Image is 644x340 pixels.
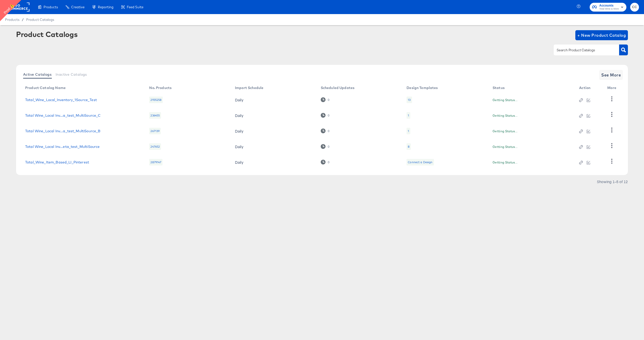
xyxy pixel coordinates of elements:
span: Inactive Catalogs [56,72,87,76]
span: + New Product Catalog [577,32,626,39]
div: 13 [408,98,411,102]
button: CC [630,3,639,12]
div: Product Catalogs [16,30,77,38]
div: 0 [328,114,330,117]
div: 0 [321,113,330,118]
span: See More [601,71,621,78]
a: Total_Wine_Local_Inventory_1Source_Test [25,98,97,102]
div: 8 [408,145,410,149]
div: Design Templates [407,86,438,90]
div: Showing 1–5 of 12 [597,180,628,183]
a: Product Catalogs [26,18,54,22]
div: 0 [321,160,330,164]
span: / [19,18,26,22]
a: Total_Wine_Item_Based_LI_Pinterest [25,160,89,164]
div: 0 [328,129,330,133]
div: 247652 [149,143,161,150]
div: 8 [407,143,411,150]
div: 0 [321,97,330,102]
div: Import Schedule [235,86,263,90]
span: Active Catalogs [23,72,52,76]
div: 0 [328,98,330,102]
div: 1 [408,129,409,133]
a: Total Wine_Local Inv...a_test_MultiSource_B [25,129,100,133]
th: Status [489,84,575,92]
div: 0 [321,129,330,133]
span: Products [44,5,58,9]
div: 236455 [149,112,161,119]
span: Reporting [98,5,113,9]
div: 1 [407,128,410,134]
input: Search Product Catalogs [556,47,609,53]
th: Action [575,84,603,92]
span: Total Wine & More [599,7,619,11]
div: Product Catalog Name [25,86,66,90]
span: Feed Suite [127,5,143,9]
div: 267139 [149,128,161,134]
a: Total Wine_Local Inv...a_test_MultiSource_C [25,113,101,117]
button: See More [599,70,623,80]
div: Connect a Design [407,159,434,165]
div: No. Products [149,86,172,90]
div: 2879147 [149,159,163,165]
button: + New Product Catalog [575,30,628,40]
td: Daily [231,108,317,123]
th: More [603,84,622,92]
a: Total Wine_Local Inv...eta_test_MultiSource [25,145,100,149]
div: 0 [321,144,330,149]
td: Daily [231,154,317,170]
span: CC [632,4,637,10]
div: 1 [407,112,410,119]
span: Accounts [599,3,619,8]
td: Daily [231,139,317,154]
div: 13 [407,97,412,103]
div: 0 [328,160,330,164]
td: Daily [231,92,317,108]
button: AccountsTotal Wine & More [590,3,626,12]
div: 2935258 [149,97,163,103]
div: 1 [408,113,409,117]
td: Daily [231,123,317,139]
div: 0 [328,145,330,148]
div: Connect a Design [408,160,432,164]
span: Creative [71,5,85,9]
div: Scheduled Updates [321,86,355,90]
span: Products [5,18,19,22]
